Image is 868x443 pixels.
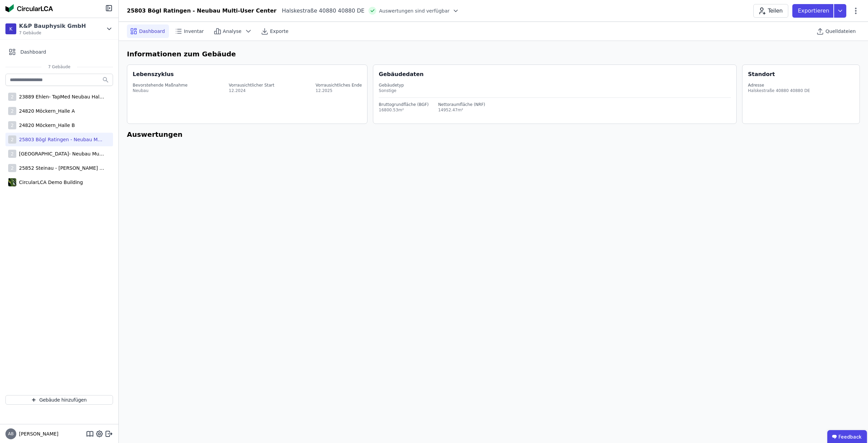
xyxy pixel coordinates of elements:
div: 2 [8,150,16,158]
div: 25803 Bögl Ratingen - Neubau Multi-User Center [16,136,105,143]
div: 14952.47m² [438,107,485,113]
div: Standort [748,70,775,78]
div: Nettoraumfläche (NRF) [438,102,485,107]
div: Neubau [133,88,188,93]
img: CircularLCA Demo Building [8,177,16,188]
span: Dashboard [20,49,46,55]
span: Inventar [184,28,204,35]
div: Gebäudetyp [379,82,731,88]
span: Auswertungen sind verfügbar [379,7,450,14]
span: Dashboard [139,28,165,35]
div: Halskestraße 40880 40880 DE [277,7,365,15]
span: Analyse [223,28,242,35]
div: Adresse [748,82,810,88]
div: Vorrausichtliches Ende [316,82,362,88]
div: 25852 Steinau - [PERSON_NAME] Logistikzentrum [16,165,105,171]
div: 2 [8,93,16,101]
div: 16800.53m² [379,107,429,113]
div: 2 [8,164,16,172]
p: Exportieren [798,7,831,15]
span: Exporte [270,28,288,35]
img: Concular [5,4,53,12]
div: K [5,23,16,34]
span: 7 Gebäude [19,30,86,36]
div: 25803 Bögl Ratingen - Neubau Multi-User Center [127,7,277,15]
div: CircularLCA Demo Building [16,179,83,186]
div: K&P Bauphysik GmbH [19,22,86,30]
div: 12.2024 [229,88,274,93]
div: [GEOGRAPHIC_DATA]- Neubau Multi-User Center [16,150,105,157]
div: Vorrausichtlicher Start [229,82,274,88]
span: [PERSON_NAME] [16,430,58,437]
div: 2 [8,135,16,144]
h6: Auswertungen [127,129,860,140]
div: 24820 Möckern_Halle B [16,122,75,129]
span: 7 Gebäude [41,64,77,70]
button: Teilen [753,4,788,18]
div: 12.2025 [316,88,362,93]
div: Gebäudedaten [379,70,736,78]
div: Halskestraße 40880 40880 DE [748,88,810,93]
span: Quelldateien [826,28,856,35]
div: Bruttogrundfläche (BGF) [379,102,429,107]
h6: Informationen zum Gebäude [127,49,860,59]
div: 24820 Möckern_Halle A [16,108,75,114]
div: 2 [8,121,16,129]
div: 2 [8,107,16,115]
button: Gebäude hinzufügen [5,395,113,405]
div: Sonstige [379,88,731,93]
div: Lebenszyklus [133,70,174,78]
span: AB [8,432,14,436]
div: Bevorstehende Maßnahme [133,82,188,88]
div: 23889 Ehlen- TapMed Neubau Halle 2 [16,93,105,100]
